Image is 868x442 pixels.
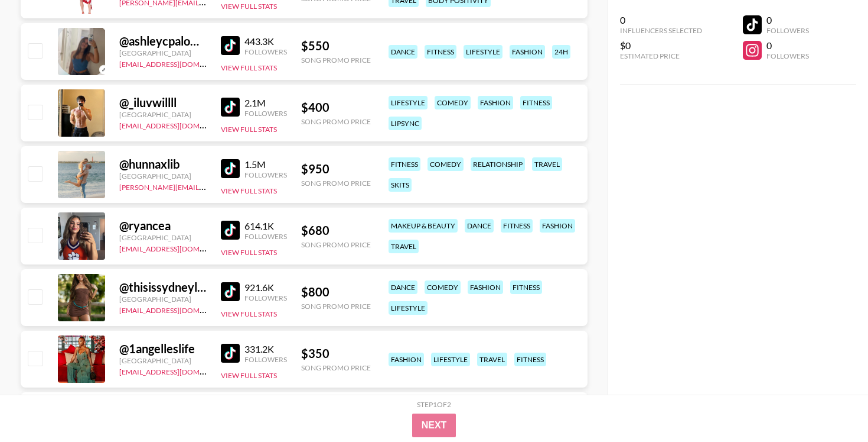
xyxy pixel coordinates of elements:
[301,346,371,361] div: $ 350
[766,14,809,26] div: 0
[221,186,277,195] button: View Full Stats
[119,356,207,365] div: [GEOGRAPHIC_DATA]
[244,282,287,293] div: 921.6K
[119,341,207,356] div: @ 1angelleslife
[244,109,287,118] div: Followers
[119,233,207,242] div: [GEOGRAPHIC_DATA]
[465,219,494,233] div: dance
[119,110,207,119] div: [GEOGRAPHIC_DATA]
[221,63,277,72] button: View Full Stats
[510,45,545,59] div: fashion
[221,98,240,117] img: TikTok
[119,242,238,253] a: [EMAIL_ADDRESS][DOMAIN_NAME]
[620,26,702,35] div: Influencers Selected
[389,219,458,233] div: makeup & beauty
[425,45,456,59] div: fitness
[301,302,371,311] div: Song Promo Price
[468,280,503,294] div: fashion
[389,178,412,192] div: skits
[478,96,513,109] div: fashion
[301,285,371,299] div: $ 800
[221,36,240,55] img: TikTok
[766,26,809,35] div: Followers
[301,38,371,53] div: $ 550
[301,240,371,249] div: Song Promo Price
[620,40,702,51] div: $0
[464,45,502,59] div: lifestyle
[412,414,456,437] button: Next
[244,47,287,56] div: Followers
[244,170,287,179] div: Followers
[244,343,287,355] div: 331.2K
[221,159,240,178] img: TikTok
[119,57,238,69] a: [EMAIL_ADDRESS][DOMAIN_NAME]
[501,219,533,233] div: fitness
[417,400,451,409] div: Step 1 of 2
[766,51,809,60] div: Followers
[244,97,287,109] div: 2.1M
[221,221,240,240] img: TikTok
[389,117,422,130] div: lipsync
[540,219,575,233] div: fashion
[620,14,702,26] div: 0
[301,363,371,372] div: Song Promo Price
[221,344,240,363] img: TikTok
[552,45,570,59] div: 24h
[301,179,371,188] div: Song Promo Price
[389,96,428,109] div: lifestyle
[244,36,287,47] div: 443.3K
[389,280,417,294] div: dance
[244,159,287,170] div: 1.5M
[510,280,542,294] div: fitness
[766,40,809,51] div: 0
[119,218,207,233] div: @ ryancea
[301,223,371,238] div: $ 680
[435,96,471,109] div: comedy
[471,157,525,171] div: relationship
[119,157,207,172] div: @ hunnaxlib
[389,301,428,315] div: lifestyle
[514,353,546,366] div: fitness
[119,180,294,192] a: [PERSON_NAME][EMAIL_ADDRESS][DOMAIN_NAME]
[119,95,207,110] div: @ _iluvwillll
[301,56,371,64] div: Song Promo Price
[221,2,277,11] button: View Full Stats
[389,45,417,59] div: dance
[520,96,552,109] div: fitness
[119,119,238,130] a: [EMAIL_ADDRESS][DOMAIN_NAME]
[425,280,461,294] div: comedy
[620,51,702,60] div: Estimated Price
[431,353,470,366] div: lifestyle
[428,157,464,171] div: comedy
[389,157,420,171] div: fitness
[221,371,277,380] button: View Full Stats
[477,353,507,366] div: travel
[119,34,207,49] div: @ ashleycpalomino
[221,248,277,257] button: View Full Stats
[244,355,287,364] div: Followers
[244,293,287,302] div: Followers
[119,365,238,376] a: [EMAIL_ADDRESS][DOMAIN_NAME]
[221,125,277,134] button: View Full Stats
[119,172,207,180] div: [GEOGRAPHIC_DATA]
[389,353,424,366] div: fashion
[301,117,371,126] div: Song Promo Price
[809,383,854,428] iframe: Drift Widget Chat Controller
[389,240,419,253] div: travel
[244,232,287,241] div: Followers
[301,100,371,115] div: $ 400
[532,157,562,171] div: travel
[119,49,207,57] div: [GEOGRAPHIC_DATA]
[301,162,371,176] div: $ 950
[119,295,207,304] div: [GEOGRAPHIC_DATA]
[244,220,287,232] div: 614.1K
[119,280,207,295] div: @ thisissydneylint
[221,309,277,318] button: View Full Stats
[119,304,238,315] a: [EMAIL_ADDRESS][DOMAIN_NAME]
[221,282,240,301] img: TikTok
